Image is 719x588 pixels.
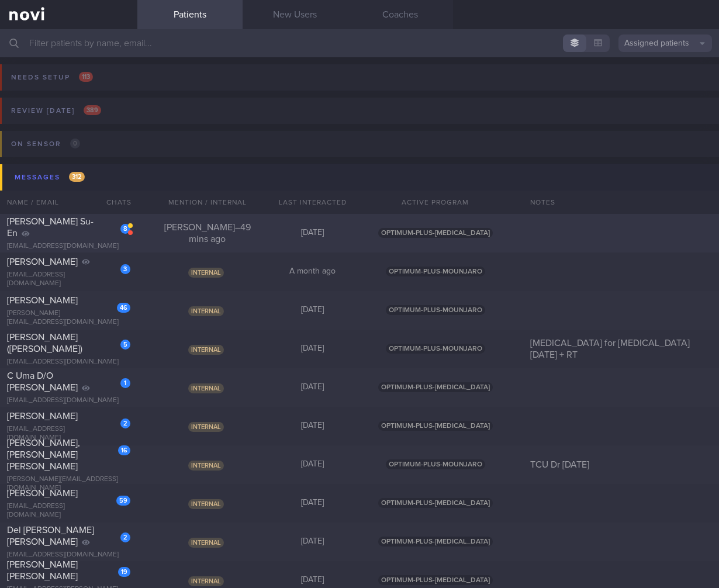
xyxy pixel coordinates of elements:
div: [DATE] [260,228,365,238]
span: OPTIMUM-PLUS-MOUNJARO [386,344,485,354]
span: Internal [188,499,224,509]
div: [PERSON_NAME][EMAIL_ADDRESS][DOMAIN_NAME] [7,475,130,493]
span: OPTIMUM-PLUS-MOUNJARO [386,267,485,276]
span: Internal [188,576,224,586]
span: Internal [188,422,224,432]
div: [EMAIL_ADDRESS][DOMAIN_NAME] [7,551,130,559]
span: Internal [188,306,224,316]
button: Assigned patients [618,34,712,52]
div: A month ago [260,267,365,277]
div: Chats [91,191,137,214]
span: [PERSON_NAME] [7,257,78,267]
span: OPTIMUM-PLUS-[MEDICAL_DATA] [378,498,493,508]
div: [DATE] [260,382,365,393]
div: 59 [116,496,130,506]
div: [MEDICAL_DATA] for [MEDICAL_DATA] [DATE] + RT [523,337,719,361]
span: Internal [188,345,224,355]
span: Internal [188,538,224,548]
span: Internal [188,461,224,471]
div: Messages [12,170,88,185]
div: [DATE] [260,305,365,316]
div: Mention / Internal [155,191,260,214]
span: OPTIMUM-PLUS-[MEDICAL_DATA] [378,421,493,431]
div: [DATE] [260,459,365,470]
div: On sensor [8,136,83,152]
span: [PERSON_NAME] [PERSON_NAME] [7,560,78,581]
span: Internal [188,268,224,278]
div: Needs setup [8,70,96,85]
span: [PERSON_NAME] [7,411,78,421]
div: 2 [120,532,130,542]
span: Del [PERSON_NAME] [PERSON_NAME] [7,525,94,547]
div: [DATE] [260,344,365,354]
div: 2 [120,418,130,428]
div: [EMAIL_ADDRESS][DOMAIN_NAME] [7,396,130,405]
div: 5 [120,340,130,350]
div: [EMAIL_ADDRESS][DOMAIN_NAME] [7,425,130,442]
div: [PERSON_NAME] – 49 mins ago [155,222,260,245]
div: [EMAIL_ADDRESS][DOMAIN_NAME] [7,242,130,251]
div: Notes [523,191,719,214]
span: OPTIMUM-PLUS-MOUNJARO [386,305,485,315]
span: [PERSON_NAME] Su-En [7,217,94,238]
div: [PERSON_NAME][EMAIL_ADDRESS][DOMAIN_NAME] [7,309,130,327]
div: TCU Dr [DATE] [523,459,719,471]
span: 0 [70,139,80,148]
span: OPTIMUM-PLUS-MOUNJARO [386,459,485,469]
div: [DATE] [260,421,365,431]
span: OPTIMUM-PLUS-[MEDICAL_DATA] [378,382,493,392]
span: 312 [69,172,85,182]
div: [EMAIL_ADDRESS][DOMAIN_NAME] [7,271,130,288]
div: 3 [120,264,130,274]
div: 19 [118,567,130,577]
div: [DATE] [260,575,365,586]
span: OPTIMUM-PLUS-[MEDICAL_DATA] [378,537,493,547]
span: 389 [84,105,101,115]
div: [DATE] [260,498,365,509]
span: Internal [188,383,224,393]
span: [PERSON_NAME] ([PERSON_NAME]) [7,333,82,354]
div: 16 [118,445,130,455]
span: [PERSON_NAME] [7,489,78,498]
span: [PERSON_NAME] [7,296,78,305]
span: 113 [79,72,93,82]
div: [DATE] [260,537,365,547]
div: Last Interacted [260,191,365,214]
div: [EMAIL_ADDRESS][DOMAIN_NAME] [7,358,130,366]
span: OPTIMUM-PLUS-[MEDICAL_DATA] [378,575,493,585]
div: 46 [117,303,130,313]
span: OPTIMUM-PLUS-[MEDICAL_DATA] [378,228,493,238]
span: C Uma D/O [PERSON_NAME] [7,371,78,392]
div: 1 [120,378,130,388]
div: Review [DATE] [8,103,104,119]
div: Active Program [365,191,506,214]
div: [EMAIL_ADDRESS][DOMAIN_NAME] [7,502,130,520]
div: 8 [120,224,130,234]
span: [PERSON_NAME], [PERSON_NAME] [PERSON_NAME] [7,438,80,471]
